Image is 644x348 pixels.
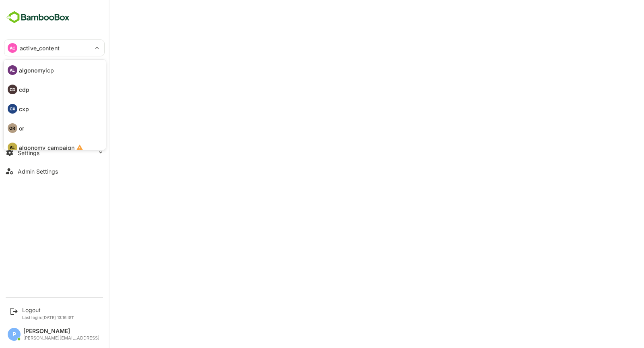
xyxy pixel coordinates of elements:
[8,123,17,133] div: OR
[8,85,17,94] div: CD
[19,124,24,133] p: or
[8,65,17,75] div: AL
[19,66,54,75] p: algonomyicp
[19,105,29,113] p: cxp
[8,104,17,114] div: CX
[8,143,17,152] div: AL
[19,85,29,94] p: cdp
[19,143,74,152] p: algonomy_campaign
